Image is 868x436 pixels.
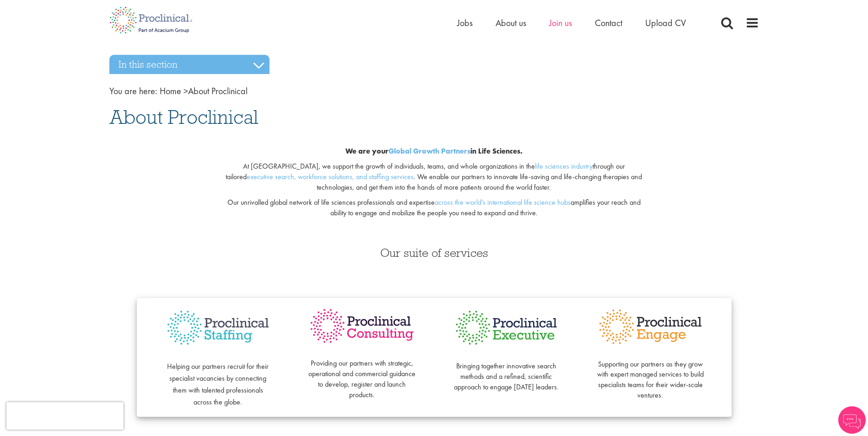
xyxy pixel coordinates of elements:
[220,161,648,193] p: At [GEOGRAPHIC_DATA], we support the growth of individuals, teams, and whole organizations in the...
[453,307,560,348] img: Proclinical Executive
[109,85,157,97] span: You are here:
[595,17,622,29] a: Contact
[109,55,270,74] h3: In this section
[183,85,188,97] span: >
[160,85,181,97] a: breadcrumb link to Home
[457,17,473,29] a: Jobs
[838,406,866,434] img: Chatbot
[164,307,272,349] img: Proclinical Staffing
[435,197,571,207] a: across the world's international life science hubs
[549,17,572,29] a: Join us
[109,247,759,259] h3: Our suite of services
[308,348,416,400] p: Providing our partners with strategic, operational and commercial guidance to develop, register a...
[645,17,686,29] a: Upload CV
[247,172,414,181] a: executive search, workforce solutions, and staffing services
[160,85,248,97] span: About Proclinical
[496,17,526,29] a: About us
[345,146,523,156] b: We are your in Life Sciences.
[167,362,269,407] span: Helping our partners recruit for their specialist vacancies by connecting them with talented prof...
[453,351,560,392] p: Bringing together innovative search methods and a refined, scientific approach to engage [DATE] l...
[597,307,704,346] img: Proclinical Engage
[6,402,124,430] iframe: reCAPTCHA
[535,161,593,171] a: life sciences industry
[220,197,648,218] p: Our unrivalled global network of life sciences professionals and expertise amplifies your reach a...
[308,307,416,345] img: Proclinical Consulting
[109,105,258,129] span: About Proclinical
[597,349,704,401] p: Supporting our partners as they grow with expert managed services to build specialists teams for ...
[388,146,470,156] a: Global Growth Partners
